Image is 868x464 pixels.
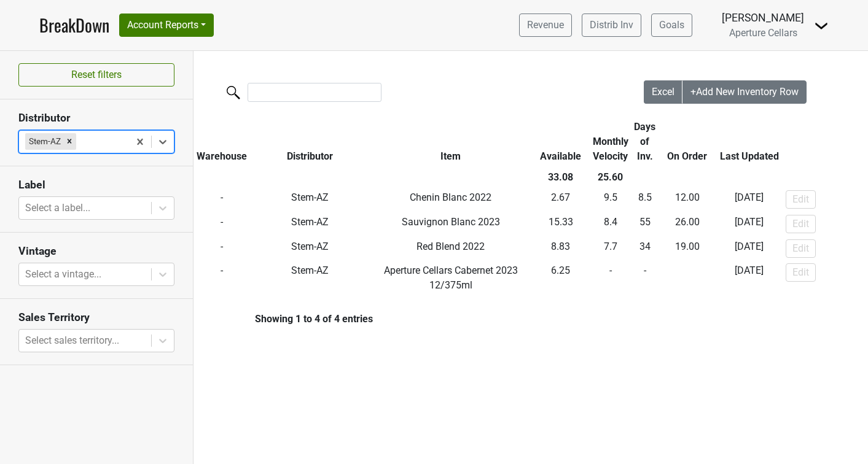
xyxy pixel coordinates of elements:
h3: Distributor [18,112,174,125]
td: Stem-AZ [250,236,370,261]
th: Item: activate to sort column ascending [370,117,532,167]
th: Distributor: activate to sort column ascending [250,117,370,167]
h3: Sales Territory [18,311,174,324]
th: Days of Inv.: activate to sort column ascending [631,117,659,167]
span: Excel [652,86,674,98]
a: Distrib Inv [582,14,641,37]
td: Stem-AZ [250,260,370,296]
td: 34 [631,236,659,261]
td: 9.5 [590,188,631,212]
a: Revenue [519,14,572,37]
td: 2.67 [532,188,590,212]
td: Stem-AZ [250,212,370,236]
td: 8.4 [590,212,631,236]
td: 8.5 [631,188,659,212]
button: +Add New Inventory Row [682,80,807,104]
span: +Add New Inventory Row [690,86,799,98]
th: Last Updated: activate to sort column ascending [716,117,782,167]
div: Showing 1 to 4 of 4 entries [194,313,373,325]
td: - [590,260,631,296]
div: Remove Stem-AZ [63,133,76,149]
th: Warehouse: activate to sort column ascending [194,117,250,167]
button: Reset filters [18,63,174,87]
div: Stem-AZ [25,133,63,149]
td: 15.33 [532,212,590,236]
td: [DATE] [716,188,782,212]
span: Aperture Cellars Cabernet 2023 12/375ml [384,265,518,291]
button: Edit [786,263,816,282]
td: - [659,260,716,296]
td: [DATE] [716,260,782,296]
button: Account Reports [119,14,214,37]
h3: Vintage [18,245,174,258]
td: - [194,188,250,212]
span: Chenin Blanc 2022 [410,191,491,203]
th: Available: activate to sort column ascending [532,117,590,167]
a: BreakDown [39,12,109,38]
td: - [194,260,250,296]
td: - [194,236,250,261]
button: Excel [644,80,683,104]
span: Sauvignon Blanc 2023 [402,216,500,228]
span: Red Blend 2022 [416,241,485,252]
button: Edit [786,190,816,209]
th: Monthly Velocity: activate to sort column ascending [590,117,631,167]
td: - [631,260,659,296]
td: Stem-AZ [250,188,370,212]
a: Goals [651,14,692,37]
td: - [659,188,716,212]
td: 7.7 [590,236,631,261]
h3: Label [18,179,174,191]
td: - [659,212,716,236]
td: [DATE] [716,212,782,236]
span: Aperture Cellars [729,27,797,39]
td: - [194,212,250,236]
td: 8.83 [532,236,590,261]
td: 55 [631,212,659,236]
td: 6.25 [532,260,590,296]
button: Edit [786,215,816,233]
th: On Order: activate to sort column ascending [659,117,716,167]
button: Edit [786,239,816,258]
div: [PERSON_NAME] [722,10,804,26]
td: [DATE] [716,236,782,261]
th: 33.08 [532,167,590,188]
td: - [659,236,716,261]
th: 25.60 [590,167,631,188]
img: Dropdown Menu [814,18,829,33]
